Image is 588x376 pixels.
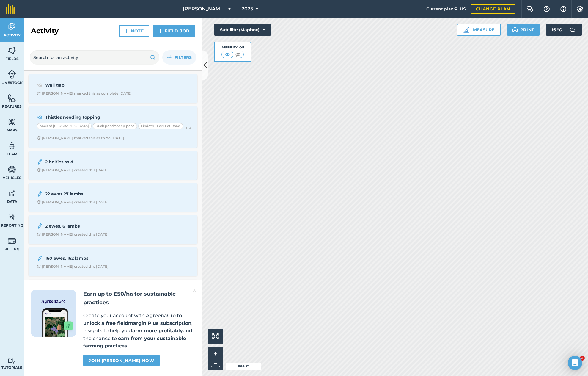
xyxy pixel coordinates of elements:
[37,82,43,89] img: svg+xml;base64,PD94bWwgdmVyc2lvbj0iMS4wIiBlbmNvZGluZz0idXRmLTgiPz4KPCEtLSBHZW5lcmF0b3I6IEFkb2JlIE...
[37,136,41,140] img: Clock with arrow pointing clockwise
[37,136,124,140] div: [PERSON_NAME] marked this as to do [DATE]
[32,110,194,144] a: Thistles needing toppingback of [GEOGRAPHIC_DATA]Duck pond/sheep pensLindeth - Low Lot Road(+6)Cl...
[568,356,582,370] div: Open Intercom Messenger
[45,223,139,229] strong: 2 ewes, 6 lambs
[8,189,16,198] img: svg+xml;base64,PD94bWwgdmVyc2lvbj0iMS4wIiBlbmNvZGluZz0idXRmLTgiPz4KPCEtLSBHZW5lcmF0b3I6IEFkb2JlIE...
[45,159,139,165] strong: 2 belties sold
[6,4,15,14] img: fieldmargin Logo
[31,26,59,36] h2: Activity
[8,70,16,79] img: svg+xml;base64,PD94bWwgdmVyc2lvbj0iMS4wIiBlbmNvZGluZz0idXRmLTgiPz4KPCEtLSBHZW5lcmF0b3I6IEFkb2JlIE...
[30,50,159,65] input: Search for an activity
[471,4,515,14] a: Change plan
[8,358,16,364] img: svg+xml;base64,PD94bWwgdmVyc2lvbj0iMS4wIiBlbmNvZGluZz0idXRmLTgiPz4KPCEtLSBHZW5lcmF0b3I6IEFkb2JlIE...
[426,6,466,12] span: Current plan : PLUS
[8,165,16,174] img: svg+xml;base64,PD94bWwgdmVyc2lvbj0iMS4wIiBlbmNvZGluZz0idXRmLTgiPz4KPCEtLSBHZW5lcmF0b3I6IEFkb2JlIE...
[37,200,41,204] img: Clock with arrow pointing clockwise
[224,51,231,57] img: svg+xml;base64,PHN2ZyB4bWxucz0iaHR0cDovL3d3dy53My5vcmcvMjAwMC9zdmciIHdpZHRoPSI1MCIgaGVpZ2h0PSI0MC...
[45,82,139,88] strong: Wall gap
[8,141,16,150] img: svg+xml;base64,PD94bWwgdmVyc2lvbj0iMS4wIiBlbmNvZGluZz0idXRmLTgiPz4KPCEtLSBHZW5lcmF0b3I6IEFkb2JlIE...
[507,24,540,36] button: Print
[8,213,16,222] img: svg+xml;base64,PD94bWwgdmVyc2lvbj0iMS4wIiBlbmNvZGluZz0idXRmLTgiPz4KPCEtLSBHZW5lcmF0b3I6IEFkb2JlIE...
[546,24,582,36] button: 16 °C
[512,26,518,33] img: svg+xml;base64,PHN2ZyB4bWxucz0iaHR0cDovL3d3dy53My5vcmcvMjAwMC9zdmciIHdpZHRoPSIxOSIgaGVpZ2h0PSIyNC...
[153,25,195,37] a: Field Job
[8,46,16,55] img: svg+xml;base64,PHN2ZyB4bWxucz0iaHR0cDovL3d3dy53My5vcmcvMjAwMC9zdmciIHdpZHRoPSI1NiIgaGVpZ2h0PSI2MC...
[552,24,562,36] span: 16 ° C
[32,78,194,99] a: Wall gapClock with arrow pointing clockwise[PERSON_NAME] marked this as complete [DATE]
[45,255,139,261] strong: 160 ewes, 162 lambs
[221,45,244,50] div: Visibility: On
[37,92,41,95] img: Clock with arrow pointing clockwise
[32,187,194,208] a: 22 ewes 27 lambsClock with arrow pointing clockwise[PERSON_NAME] created this [DATE]
[37,168,41,172] img: Clock with arrow pointing clockwise
[37,232,109,237] div: [PERSON_NAME] created this [DATE]
[463,27,469,33] img: Ruler icon
[183,5,226,12] span: [PERSON_NAME][GEOGRAPHIC_DATA]
[576,6,584,12] img: A cog icon
[83,355,159,366] a: Join [PERSON_NAME] now
[131,328,183,333] strong: farm more profitably
[234,51,242,57] img: svg+xml;base64,PHN2ZyB4bWxucz0iaHR0cDovL3d3dy53My5vcmcvMjAwMC9zdmciIHdpZHRoPSI1MCIgaGVpZ2h0PSI0MC...
[45,114,139,120] strong: Thistles needing topping
[124,27,128,35] img: svg+xml;base64,PHN2ZyB4bWxucz0iaHR0cDovL3d3dy53My5vcmcvMjAwMC9zdmciIHdpZHRoPSIxNCIgaGVpZ2h0PSIyNC...
[162,50,196,65] button: Filters
[37,168,109,173] div: [PERSON_NAME] created this [DATE]
[83,290,195,307] h2: Earn up to £50/ha for sustainable practices
[211,358,220,367] button: –
[83,320,191,326] strong: unlock a free fieldmargin Plus subscription
[83,336,186,349] strong: earn from your sustainable farming practices
[8,22,16,31] img: svg+xml;base64,PD94bWwgdmVyc2lvbj0iMS4wIiBlbmNvZGluZz0idXRmLTgiPz4KPCEtLSBHZW5lcmF0b3I6IEFkb2JlIE...
[8,117,16,126] img: svg+xml;base64,PHN2ZyB4bWxucz0iaHR0cDovL3d3dy53My5vcmcvMjAwMC9zdmciIHdpZHRoPSI1NiIgaGVpZ2h0PSI2MC...
[193,286,196,294] img: svg+xml;base64,PHN2ZyB4bWxucz0iaHR0cDovL3d3dy53My5vcmcvMjAwMC9zdmciIHdpZHRoPSIyMiIgaGVpZ2h0PSIzMC...
[37,158,43,165] img: svg+xml;base64,PD94bWwgdmVyc2lvbj0iMS4wIiBlbmNvZGluZz0idXRmLTgiPz4KPCEtLSBHZW5lcmF0b3I6IEFkb2JlIE...
[158,27,162,35] img: svg+xml;base64,PHN2ZyB4bWxucz0iaHR0cDovL3d3dy53My5vcmcvMjAwMC9zdmciIHdpZHRoPSIxNCIgaGVpZ2h0PSIyNC...
[8,94,16,103] img: svg+xml;base64,PHN2ZyB4bWxucz0iaHR0cDovL3d3dy53My5vcmcvMjAwMC9zdmciIHdpZHRoPSI1NiIgaGVpZ2h0PSI2MC...
[211,350,220,358] button: +
[119,25,149,37] a: Note
[214,24,271,36] button: Satellite (Mapbox)
[32,155,194,176] a: 2 belties soldClock with arrow pointing clockwise[PERSON_NAME] created this [DATE]
[8,236,16,245] img: svg+xml;base64,PD94bWwgdmVyc2lvbj0iMS4wIiBlbmNvZGluZz0idXRmLTgiPz4KPCEtLSBHZW5lcmF0b3I6IEFkb2JlIE...
[543,6,550,12] img: A question mark icon
[526,6,534,12] img: Two speech bubbles overlapping with the left bubble in the forefront
[37,91,132,96] div: [PERSON_NAME] marked this as complete [DATE]
[32,251,194,272] a: 160 ewes, 162 lambsClock with arrow pointing clockwise[PERSON_NAME] created this [DATE]
[37,223,43,230] img: svg+xml;base64,PD94bWwgdmVyc2lvbj0iMS4wIiBlbmNvZGluZz0idXRmLTgiPz4KPCEtLSBHZW5lcmF0b3I6IEFkb2JlIE...
[457,24,501,36] button: Measure
[93,123,137,129] div: Duck pond/sheep pens
[45,191,139,197] strong: 22 ewes 27 lambs
[37,190,43,198] img: svg+xml;base64,PD94bWwgdmVyc2lvbj0iMS4wIiBlbmNvZGluZz0idXRmLTgiPz4KPCEtLSBHZW5lcmF0b3I6IEFkb2JlIE...
[138,123,183,129] div: Lindeth - Low Lot Road
[184,126,191,130] small: (+ 6 )
[37,232,41,236] img: Clock with arrow pointing clockwise
[212,333,219,339] img: Four arrows, one pointing top left, one top right, one bottom right and the last bottom left
[560,5,566,12] img: svg+xml;base64,PHN2ZyB4bWxucz0iaHR0cDovL3d3dy53My5vcmcvMjAwMC9zdmciIHdpZHRoPSIxNyIgaGVpZ2h0PSIxNy...
[32,219,194,240] a: 2 ewes, 6 lambsClock with arrow pointing clockwise[PERSON_NAME] created this [DATE]
[242,5,253,12] span: 2025
[37,200,109,205] div: [PERSON_NAME] created this [DATE]
[580,356,585,361] span: 2
[567,24,578,36] img: svg+xml;base64,PD94bWwgdmVyc2lvbj0iMS4wIiBlbmNvZGluZz0idXRmLTgiPz4KPCEtLSBHZW5lcmF0b3I6IEFkb2JlIE...
[37,114,43,121] img: svg+xml;base64,PD94bWwgdmVyc2lvbj0iMS4wIiBlbmNvZGluZz0idXRmLTgiPz4KPCEtLSBHZW5lcmF0b3I6IEFkb2JlIE...
[37,123,92,129] div: back of [GEOGRAPHIC_DATA]
[42,308,73,337] img: Screenshot of the Gro app
[37,255,43,262] img: svg+xml;base64,PD94bWwgdmVyc2lvbj0iMS4wIiBlbmNvZGluZz0idXRmLTgiPz4KPCEtLSBHZW5lcmF0b3I6IEFkb2JlIE...
[83,312,195,350] p: Create your account with AgreenaGro to , insights to help you and the chance to .
[37,264,41,268] img: Clock with arrow pointing clockwise
[37,264,109,269] div: [PERSON_NAME] created this [DATE]
[150,54,156,61] img: svg+xml;base64,PHN2ZyB4bWxucz0iaHR0cDovL3d3dy53My5vcmcvMjAwMC9zdmciIHdpZHRoPSIxOSIgaGVpZ2h0PSIyNC...
[174,54,192,61] span: Filters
